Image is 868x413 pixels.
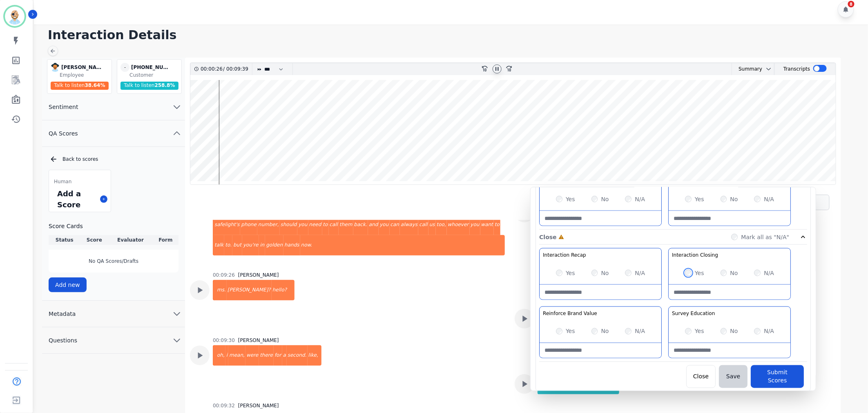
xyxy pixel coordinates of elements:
[259,345,274,366] div: there
[274,345,282,366] div: for
[635,269,645,277] label: N/A
[245,345,259,366] div: were
[214,215,240,235] div: safelight's
[213,272,235,278] div: 00:09:26
[155,82,175,88] span: 258.8 %
[85,82,105,88] span: 38.64 %
[762,66,772,72] button: chevron down
[280,215,298,235] div: should
[60,72,110,78] div: Employee
[635,327,645,335] label: N/A
[5,7,25,26] img: Bordered avatar
[470,215,480,235] div: you
[240,215,257,235] div: phone
[308,215,322,235] div: need
[751,365,804,388] button: Submit Scores
[539,233,557,241] p: Close
[42,94,185,120] button: Sentiment chevron down
[695,269,704,277] label: Yes
[418,215,428,235] div: call
[329,215,339,235] div: call
[765,66,772,72] svg: chevron down
[172,309,182,319] svg: chevron down
[297,215,308,235] div: you
[730,269,738,277] label: No
[172,102,182,112] svg: chevron down
[201,63,223,75] div: 00:00:26
[400,215,418,235] div: always
[120,82,179,90] div: Talk to listen
[695,327,704,335] label: Yes
[566,269,575,277] label: Yes
[308,345,321,366] div: like,
[764,327,774,335] label: N/A
[225,63,247,75] div: 00:09:39
[283,235,300,255] div: hands
[566,327,575,335] label: Yes
[566,195,575,203] label: Yes
[213,337,235,344] div: 00:09:30
[601,327,609,335] label: No
[282,345,287,366] div: a
[741,233,789,241] label: Mark all as "N/A"
[447,215,470,235] div: whoever
[259,235,265,255] div: in
[49,250,179,273] div: No QA Scores/Drafts
[732,63,762,75] div: Summary
[601,269,609,277] label: No
[672,252,718,258] h3: Interaction Closing
[232,235,242,255] div: but
[172,335,182,345] svg: chevron down
[368,215,379,235] div: and
[300,235,505,255] div: now.
[61,63,102,72] div: [PERSON_NAME]
[494,215,500,235] div: to
[80,235,109,245] th: Score
[214,345,225,366] div: oh,
[238,272,279,278] div: [PERSON_NAME]
[42,336,84,344] span: Questions
[129,72,180,78] div: Customer
[131,63,172,72] div: [PHONE_NUMBER]
[272,280,295,300] div: hello?
[848,1,855,7] div: 8
[783,63,810,75] div: Transcripts
[42,327,185,354] button: Questions chevron down
[42,129,85,138] span: QA Scores
[42,103,85,111] span: Sentiment
[214,235,224,255] div: talk
[764,195,774,203] label: N/A
[543,252,586,258] h3: Interaction Recap
[214,280,227,300] div: ms.
[227,280,272,300] div: [PERSON_NAME]?
[601,195,609,203] label: No
[672,310,715,317] h3: Survey Education
[42,301,185,327] button: Metadata chevron down
[42,310,82,318] span: Metadata
[695,195,704,203] label: Yes
[764,269,774,277] label: N/A
[287,345,308,366] div: second.
[719,365,748,388] button: Save
[322,215,329,235] div: to
[120,63,129,72] span: -
[228,345,245,366] div: mean,
[353,215,368,235] div: back.
[49,235,80,245] th: Status
[51,82,109,90] div: Talk to listen
[56,187,97,212] div: Add a Score
[390,215,400,235] div: can
[49,155,179,163] div: Back to scores
[436,215,447,235] div: too,
[49,278,87,292] button: Add new
[635,195,645,203] label: N/A
[213,402,235,409] div: 00:09:32
[257,215,280,235] div: number,
[54,178,71,185] span: Human
[42,120,185,147] button: QA Scores chevron up
[48,28,860,42] h1: Interaction Details
[224,235,232,255] div: to.
[242,235,259,255] div: you're
[428,215,436,235] div: us
[265,235,283,255] div: golden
